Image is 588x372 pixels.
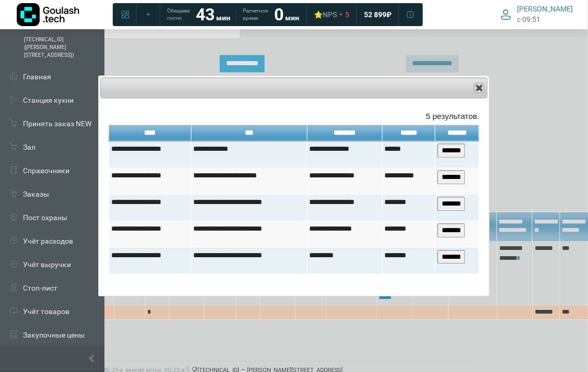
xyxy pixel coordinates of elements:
span: мин [216,14,230,22]
div: 5 результатов. [109,111,480,123]
span: 5 [345,10,349,19]
a: ⭐NPS 5 [308,5,356,24]
button: [PERSON_NAME] c 09:51 [495,2,580,27]
span: мин [285,14,299,22]
span: NPS [323,10,337,19]
span: ₽ [386,10,392,19]
strong: 43 [196,5,215,25]
strong: 0 [274,5,284,25]
span: c 09:51 [518,14,541,25]
span: [PERSON_NAME] [518,4,573,14]
div: ⭐ [314,10,337,19]
a: Обещаем гостю 43 мин Расчетное время 0 мин [161,5,305,24]
button: Close [474,83,485,93]
span: Расчетное время [243,7,268,22]
a: 52 899 ₽ [358,5,398,24]
span: 52 899 [364,10,386,19]
img: Логотип компании Goulash.tech [17,3,79,26]
span: Обещаем гостю [167,7,190,22]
